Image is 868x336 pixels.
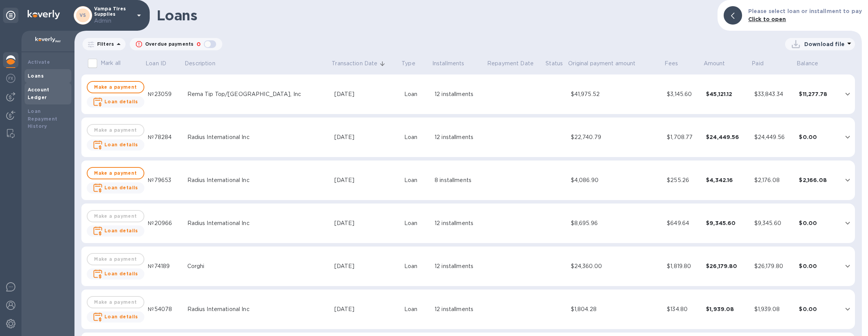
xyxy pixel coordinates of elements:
div: $24,360.00 [571,262,661,270]
div: Unpin categories [3,8,18,23]
div: №23059 [148,90,181,98]
div: [DATE] [334,219,398,227]
p: Fees [665,60,678,68]
b: Loan Repayment History [28,108,58,129]
p: Vampa Tires Supplies [94,6,132,25]
div: Loan [404,90,429,98]
button: Loan details [87,182,144,194]
div: Radius International Inc [187,219,328,227]
button: expand row [842,88,853,100]
div: Radius International Inc [187,176,328,184]
div: $255.26 [667,176,700,184]
div: 8 installments [435,176,483,184]
span: Description [185,60,225,68]
button: Make a payment [87,81,144,93]
button: Loan details [87,96,144,108]
p: Loan ID [145,60,166,68]
div: $1,804.28 [571,305,661,313]
span: Paid [752,60,774,68]
div: Loan [404,176,429,184]
div: $1,708.77 [667,133,700,141]
p: Paid [752,60,764,68]
p: Amount [704,60,725,68]
span: Loan ID [145,60,176,68]
div: $24,449.56 [754,133,793,141]
div: [DATE] [334,176,398,184]
p: Admin [94,17,132,25]
div: [DATE] [334,133,398,141]
p: Description [185,60,215,68]
button: expand row [842,303,853,315]
p: Status [546,60,563,68]
div: [DATE] [334,262,398,270]
p: Repayment Date [487,60,534,68]
div: $0.00 [799,262,835,270]
span: Amount [704,60,735,68]
button: Make a payment [87,167,144,179]
p: Overdue payments [145,41,193,48]
div: $4,086.90 [571,176,661,184]
div: Radius International Inc [187,305,328,313]
div: №54078 [148,305,181,313]
button: Loan details [87,139,144,151]
div: $2,176.08 [754,176,793,184]
div: $4,342.16 [706,176,748,184]
b: Loan details [104,99,138,104]
div: 12 installments [435,262,483,270]
div: $45,121.12 [706,90,748,98]
span: Fees [665,60,688,68]
div: $24,449.56 [706,133,748,141]
b: Loan details [104,271,138,276]
div: $0.00 [799,133,835,141]
button: Overdue payments0 [130,38,222,50]
div: Loan [404,133,429,141]
b: Loan details [104,185,138,190]
b: Account Ledger [28,87,50,100]
b: Please select loan or installment to pay [748,8,862,14]
div: $26,179.80 [706,262,748,270]
button: expand row [842,174,853,186]
div: Loan [404,219,429,227]
span: Make a payment [94,83,137,92]
div: 12 installments [435,305,483,313]
div: $26,179.80 [754,262,793,270]
div: $0.00 [799,305,835,313]
p: Transaction Date [332,60,377,68]
div: Radius International Inc [187,133,328,141]
span: Original payment amount [568,60,645,68]
span: Transaction Date [332,60,387,68]
span: Installments [432,60,475,68]
span: Make a payment [94,169,137,178]
div: Loan [404,262,429,270]
div: $22,740.79 [571,133,661,141]
div: 12 installments [435,90,483,98]
b: Click to open [748,16,786,22]
button: Loan details [87,268,144,280]
div: Loan [404,305,429,313]
div: $1,939.08 [754,305,793,313]
b: Loan details [104,142,138,147]
span: Type [402,60,425,68]
span: Balance [797,60,828,68]
div: $1,819.80 [667,262,700,270]
b: Loan details [104,228,138,233]
div: №74189 [148,262,181,270]
p: Filters [94,41,114,47]
div: №79653 [148,176,181,184]
b: Loans [28,73,44,79]
p: Installments [432,60,465,68]
img: Logo [28,10,60,19]
p: Original payment amount [568,60,635,68]
div: $0.00 [799,219,835,227]
button: Loan details [87,311,144,323]
div: $2,166.08 [799,176,835,184]
div: $9,345.60 [754,219,793,227]
div: [DATE] [334,305,398,313]
div: 12 installments [435,133,483,141]
p: Download file [804,40,845,48]
p: Mark all [101,59,121,67]
b: Loan details [104,314,138,319]
div: №78284 [148,133,181,141]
